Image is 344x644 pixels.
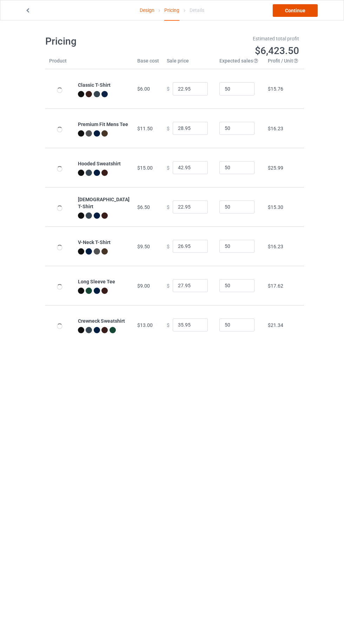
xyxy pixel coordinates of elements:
span: $ [167,125,170,131]
span: $16.23 [268,244,283,249]
th: Base cost [133,57,163,69]
span: $25.99 [268,165,283,171]
b: V-Neck T-Shirt [78,239,111,245]
span: $16.23 [268,126,283,131]
div: Estimated total profit [177,35,299,42]
span: $9.50 [137,244,150,249]
span: $ [167,86,170,92]
h1: Pricing [45,35,167,48]
span: $11.50 [137,126,153,131]
span: $15.76 [268,86,283,92]
a: Design [140,0,154,20]
span: $ [167,322,170,328]
span: $17.62 [268,283,283,289]
span: $21.34 [268,322,283,328]
b: Hooded Sweatshirt [78,161,121,166]
span: $13.00 [137,322,153,328]
span: $15.00 [137,165,153,171]
th: Sale price [163,57,216,69]
b: [DEMOGRAPHIC_DATA] T-Shirt [78,197,130,209]
span: $6,423.50 [255,45,299,57]
div: Details [190,0,204,20]
a: Continue [273,4,318,17]
b: Premium Fit Mens Tee [78,121,128,127]
span: $9.00 [137,283,150,289]
b: Long Sleeve Tee [78,279,115,284]
div: Pricing [164,0,179,21]
th: Product [45,57,74,69]
span: $6.50 [137,204,150,210]
span: $ [167,243,170,249]
span: $ [167,204,170,210]
span: $ [167,283,170,288]
th: Expected sales [216,57,264,69]
b: Classic T-Shirt [78,82,111,88]
th: Profit / Unit [264,57,304,69]
span: $15.30 [268,204,283,210]
b: Crewneck Sweatshirt [78,318,125,324]
span: $ [167,165,170,170]
span: $6.00 [137,86,150,92]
